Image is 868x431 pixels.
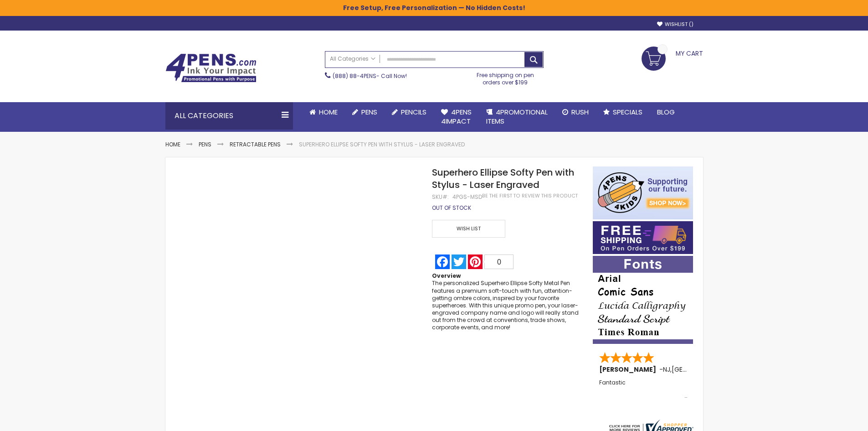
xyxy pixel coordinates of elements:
span: All Categories [330,55,375,62]
div: 4PGS-MSD [452,193,482,201]
span: 0 [497,258,501,266]
img: font-personalization-examples [593,256,693,344]
span: Blog [657,107,675,117]
span: Superhero Ellipse Softy Pen with Stylus - Laser Engraved [432,166,574,191]
div: The personalized Superhero Ellipse Softy Metal Pen features a premium soft-touch with fun, attent... [432,280,583,331]
span: Pens [361,107,377,117]
span: Wish List [432,220,505,238]
li: Superhero Ellipse Softy Pen with Stylus - Laser Engraved [299,141,465,148]
div: All Categories [165,102,293,130]
a: Retractable Pens [230,140,281,148]
a: Be the first to review this product [482,192,578,199]
a: Home [165,140,180,148]
a: Rush [555,102,596,122]
span: [PERSON_NAME] [599,365,659,374]
a: Wish List [432,220,508,238]
a: All Categories [325,52,380,67]
span: Pencils [401,107,426,117]
a: Twitter [451,254,467,269]
span: Home [319,107,338,117]
a: 4Pens4impact [434,102,479,132]
a: Pens [199,140,211,148]
span: Out of stock [432,204,471,212]
span: - Call Now! [333,72,407,80]
a: Home [302,102,345,122]
span: - , [659,365,739,374]
a: 4PROMOTIONALITEMS [479,102,555,132]
a: Pinterest0 [467,254,514,269]
img: 4pens 4 kids [593,166,693,219]
strong: Overview [432,272,461,280]
a: Specials [596,102,650,122]
span: NJ [663,365,670,374]
img: Free shipping on orders over $199 [593,221,693,254]
div: Fantastic [599,379,688,399]
a: Blog [650,102,682,122]
span: 4Pens 4impact [441,107,472,126]
a: Wishlist [657,21,693,28]
a: Pens [345,102,385,122]
a: Facebook [434,254,451,269]
a: (888) 88-4PENS [333,72,376,80]
span: [GEOGRAPHIC_DATA] [672,365,739,374]
div: Availability [432,204,471,212]
img: 4Pens Custom Pens and Promotional Products [165,53,257,83]
span: 4PROMOTIONAL ITEMS [486,107,548,126]
span: Specials [613,107,642,117]
a: Pencils [385,102,434,122]
strong: SKU [432,193,449,201]
span: Rush [571,107,589,117]
div: Free shipping on pen orders over $199 [467,68,544,86]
